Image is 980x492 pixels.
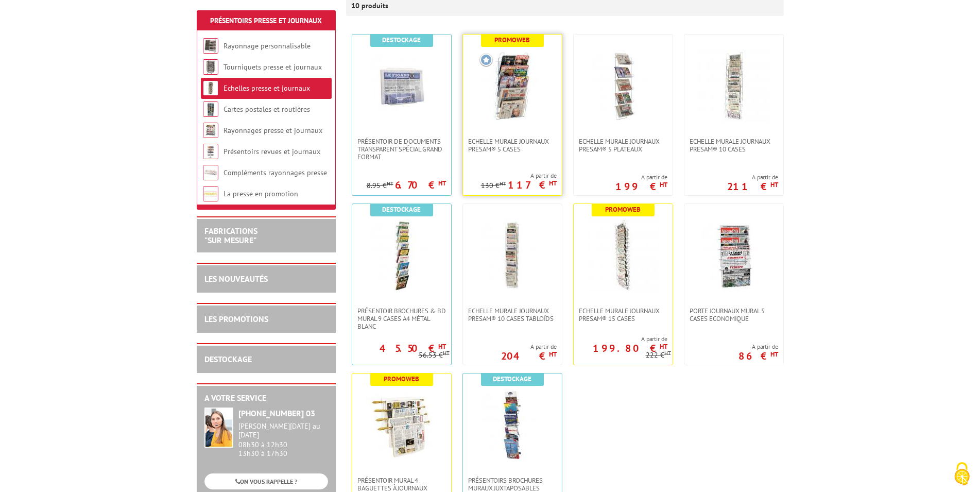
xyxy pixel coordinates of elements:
[476,219,548,292] img: Echelle murale journaux Presam® 10 cases tabloïds
[770,180,778,189] sup: HT
[395,182,446,188] p: 6.70 €
[698,50,770,122] img: Echelle murale journaux Presam® 10 cases
[660,180,667,189] sup: HT
[690,138,778,153] span: Echelle murale journaux Presam® 10 cases
[481,172,557,180] span: A partir de
[468,138,557,153] span: Echelle murale journaux Presam® 5 cases
[698,219,770,292] img: Porte Journaux Mural 5 cases Economique
[660,342,667,351] sup: HT
[357,307,446,330] span: Présentoir Brochures & BD mural 9 cases A4 métal blanc
[419,351,450,359] p: 56.53 €
[949,461,975,487] img: Cookies (fenêtre modale)
[615,173,667,181] span: A partir de
[579,307,667,323] span: Echelle murale journaux Presam® 15 cases
[366,389,438,461] img: Présentoir mural 4 baguettes à journaux
[944,457,980,492] button: Cookies (fenêtre modale)
[738,343,778,351] span: A partir de
[494,36,530,44] b: Promoweb
[223,147,320,156] a: Présentoirs revues et journaux
[204,314,268,324] a: LES PROMOTIONS
[684,138,783,153] a: Echelle murale journaux Presam® 10 cases
[549,350,557,359] sup: HT
[223,105,310,114] a: Cartes postales et routières
[387,180,393,187] sup: HT
[501,343,557,351] span: A partir de
[357,477,446,492] span: Présentoir mural 4 baguettes à journaux
[468,477,557,492] span: Présentoirs brochures muraux juxtaposables
[646,351,671,359] p: 222 €
[501,353,557,359] p: 204 €
[203,186,218,201] img: La presse en promotion
[476,50,548,122] img: Echelle murale journaux Presam® 5 cases
[223,126,322,135] a: Rayonnages presse et journaux
[204,354,252,364] a: DESTOCKAGE
[367,182,393,190] p: 8.95 €
[223,189,298,198] a: La presse en promotion
[223,168,327,177] a: Compléments rayonnages presse
[476,389,548,461] img: Présentoirs brochures muraux juxtaposables
[690,307,778,323] span: Porte Journaux Mural 5 cases Economique
[238,422,328,439] div: [PERSON_NAME][DATE] au [DATE]
[238,422,328,457] div: 08h30 à 12h30 13h30 à 17h30
[443,349,450,357] sup: HT
[382,36,421,44] b: Destockage
[203,59,218,75] img: Tourniquets presse et journaux
[204,473,328,489] a: ON VOUS RAPPELLE ?
[203,38,218,54] img: Rayonnage personnalisable
[593,345,667,351] p: 199.80 €
[204,408,233,448] img: widget-service.jpg
[382,205,421,214] b: Destockage
[366,219,438,292] img: Présentoir Brochures & BD mural 9 cases A4 métal blanc
[238,408,315,418] strong: [PHONE_NUMBER] 03
[463,477,562,492] a: Présentoirs brochures muraux juxtaposables
[438,179,446,188] sup: HT
[727,183,778,190] p: 211 €
[579,138,667,153] span: Echelle murale journaux Presam® 5 plateaux
[223,41,311,50] a: Rayonnage personnalisable
[203,144,218,159] img: Présentoirs revues et journaux
[463,138,562,153] a: Echelle murale journaux Presam® 5 cases
[204,226,257,245] a: FABRICATIONS"Sur Mesure"
[481,182,506,190] p: 130 €
[770,350,778,359] sup: HT
[664,349,671,357] sup: HT
[366,50,438,122] img: PRÉSENTOIR DE DOCUMENTS TRANSPARENT SPÉCIAL GRAND FORMAT
[493,375,531,383] b: Destockage
[384,375,419,383] b: Promoweb
[574,335,667,343] span: A partir de
[210,16,322,25] a: Présentoirs Presse et Journaux
[587,219,659,292] img: Echelle murale journaux Presam® 15 cases
[574,138,673,153] a: Echelle murale journaux Presam® 5 plateaux
[438,342,446,351] sup: HT
[357,138,446,161] span: PRÉSENTOIR DE DOCUMENTS TRANSPARENT SPÉCIAL GRAND FORMAT
[549,179,557,188] sup: HT
[587,50,659,122] img: Echelle murale journaux Presam® 5 plateaux
[684,307,783,323] a: Porte Journaux Mural 5 cases Economique
[727,173,778,181] span: A partir de
[223,62,322,72] a: Tourniquets presse et journaux
[574,307,673,323] a: Echelle murale journaux Presam® 15 cases
[352,138,451,161] a: PRÉSENTOIR DE DOCUMENTS TRANSPARENT SPÉCIAL GRAND FORMAT
[204,394,328,403] h2: A votre service
[352,307,451,330] a: Présentoir Brochures & BD mural 9 cases A4 métal blanc
[223,83,310,93] a: Echelles presse et journaux
[203,123,218,138] img: Rayonnages presse et journaux
[605,205,641,214] b: Promoweb
[508,182,557,188] p: 117 €
[204,274,268,284] a: LES NOUVEAUTÉS
[500,180,506,187] sup: HT
[468,307,557,323] span: Echelle murale journaux Presam® 10 cases tabloïds
[738,353,778,359] p: 86 €
[615,183,667,190] p: 199 €
[203,165,218,180] img: Compléments rayonnages presse
[463,307,562,323] a: Echelle murale journaux Presam® 10 cases tabloïds
[203,80,218,96] img: Echelles presse et journaux
[380,345,446,351] p: 45.50 €
[203,101,218,117] img: Cartes postales et routières
[352,477,451,492] a: Présentoir mural 4 baguettes à journaux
